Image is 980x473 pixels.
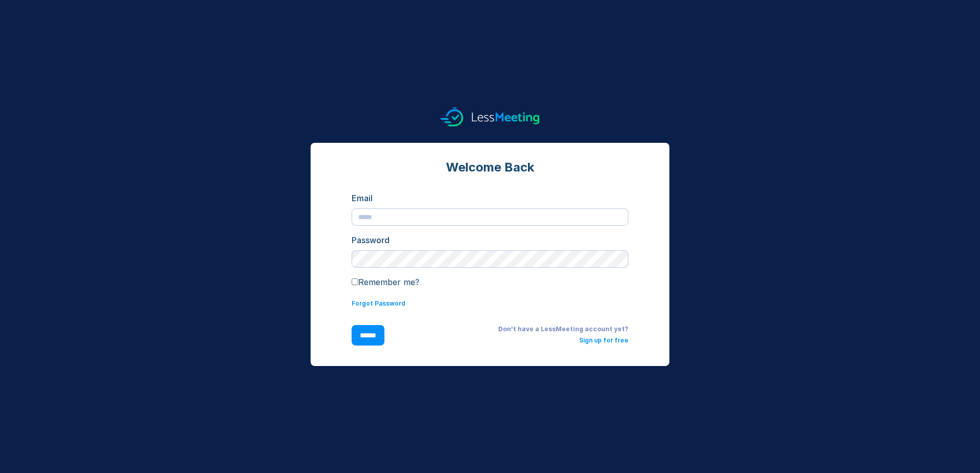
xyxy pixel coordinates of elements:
[579,336,628,344] a: Sign up for free
[352,277,419,287] label: Remember me?
[352,192,628,204] div: Email
[352,159,628,176] div: Welcome Back
[440,107,540,126] img: logo.svg
[352,299,405,307] a: Forgot Password
[352,278,358,285] input: Remember me?
[352,234,628,246] div: Password
[401,325,628,333] div: Don't have a LessMeeting account yet?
